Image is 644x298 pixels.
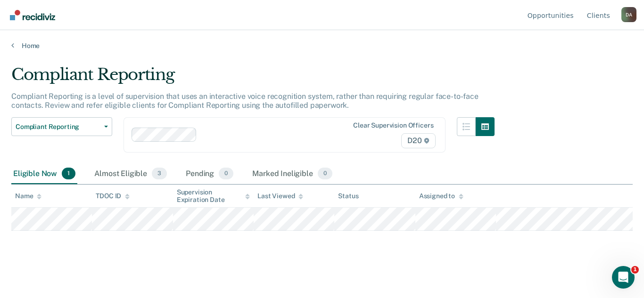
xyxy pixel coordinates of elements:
[16,123,100,131] span: Compliant Reporting
[62,168,75,180] span: 1
[631,266,639,274] span: 1
[11,164,77,185] div: Eligible Now1
[96,192,130,200] div: TDOC ID
[419,192,463,200] div: Assigned to
[92,164,169,185] div: Almost Eligible3
[152,168,167,180] span: 3
[401,133,435,148] span: D20
[11,92,479,110] p: Compliant Reporting is a level of supervision that uses an interactive voice recognition system, ...
[621,7,636,22] button: Profile dropdown button
[11,41,633,50] a: Home
[11,65,495,92] div: Compliant Reporting
[318,168,332,180] span: 0
[353,121,433,129] div: Clear supervision officers
[177,188,250,204] div: Supervision Expiration Date
[621,7,636,22] div: D A
[338,192,358,200] div: Status
[15,192,41,200] div: Name
[250,164,334,185] div: Marked Ineligible0
[184,164,235,185] div: Pending0
[219,168,233,180] span: 0
[257,192,303,200] div: Last Viewed
[10,10,55,20] img: Recidiviz
[612,266,635,289] iframe: Intercom live chat
[11,117,112,136] button: Compliant Reporting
